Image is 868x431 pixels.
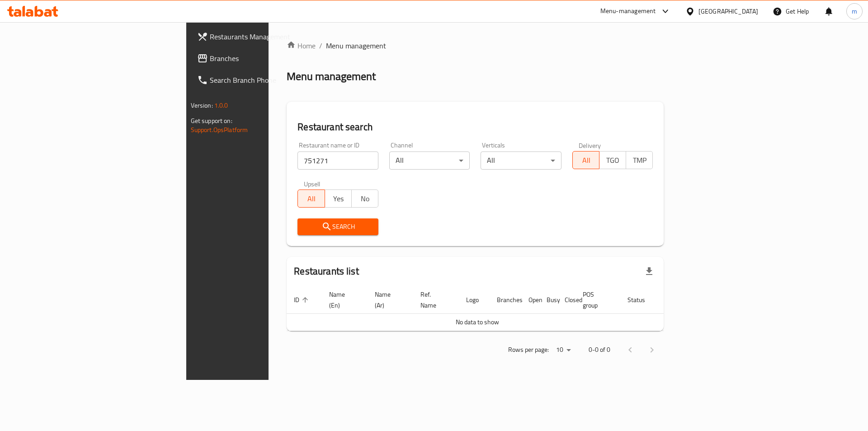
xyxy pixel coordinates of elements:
[572,151,599,169] button: All
[326,40,386,51] span: Menu management
[210,75,324,85] span: Search Branch Phone
[579,142,601,148] label: Delivery
[297,120,653,134] h2: Restaurant search
[302,192,321,205] span: All
[420,289,448,311] span: Ref. Name
[521,286,539,314] th: Open
[191,115,232,127] span: Get support on:
[552,343,574,357] div: Rows per page:
[852,6,857,16] span: m
[508,344,549,355] p: Rows per page:
[490,286,521,314] th: Branches
[583,289,609,311] span: POS group
[287,69,376,84] h2: Menu management
[539,286,557,314] th: Busy
[375,289,402,311] span: Name (Ar)
[638,260,660,282] div: Export file
[191,99,213,111] span: Version:
[210,53,324,64] span: Branches
[329,289,357,311] span: Name (En)
[355,192,375,205] span: No
[630,154,649,167] span: TMP
[190,47,331,69] a: Branches
[214,99,228,111] span: 1.0.0
[190,26,331,47] a: Restaurants Management
[456,316,499,328] span: No data to show
[557,286,576,314] th: Closed
[627,294,657,305] span: Status
[325,189,352,208] button: Yes
[297,218,378,235] button: Search
[600,6,656,17] div: Menu-management
[191,124,248,136] a: Support.OpsPlatform
[626,151,653,169] button: TMP
[329,192,348,205] span: Yes
[698,6,758,16] div: [GEOGRAPHIC_DATA]
[190,69,331,91] a: Search Branch Phone
[589,344,610,355] p: 0-0 of 0
[576,154,596,167] span: All
[210,31,324,42] span: Restaurants Management
[603,154,623,167] span: TGO
[351,189,378,208] button: No
[294,294,311,305] span: ID
[599,151,626,169] button: TGO
[287,40,664,51] nav: breadcrumb
[389,152,470,170] div: All
[287,286,699,331] table: enhanced table
[459,286,490,314] th: Logo
[297,189,325,208] button: All
[304,180,321,187] label: Upsell
[294,265,359,278] h2: Restaurants list
[305,221,371,232] span: Search
[481,152,561,170] div: All
[297,152,378,170] input: Search for restaurant name or ID..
